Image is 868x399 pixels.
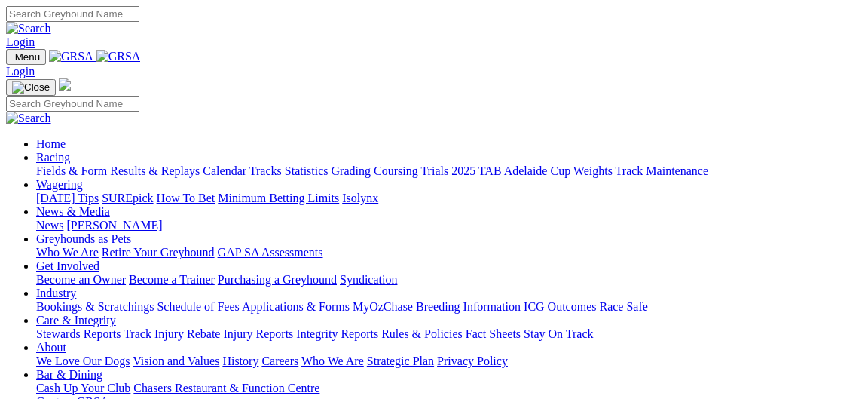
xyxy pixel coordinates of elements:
img: GRSA [49,50,93,63]
a: Login [6,65,35,78]
a: Injury Reports [223,327,293,340]
div: Care & Integrity [36,327,862,341]
a: Syndication [340,273,397,286]
a: Bookings & Scratchings [36,300,154,313]
input: Search [6,6,139,22]
img: Close [12,81,50,94]
div: Racing [36,164,862,178]
a: Care & Integrity [36,314,116,327]
a: Vision and Values [133,354,219,367]
a: Get Involved [36,259,99,272]
a: Strategic Plan [367,354,434,367]
a: History [222,354,258,367]
a: Rules & Policies [381,327,463,340]
a: Who We Are [36,246,99,259]
div: Bar & Dining [36,382,862,395]
span: Menu [15,51,40,63]
img: logo-grsa-white.png [59,78,71,91]
a: Minimum Betting Limits [218,192,339,204]
a: Who We Are [301,354,364,367]
a: GAP SA Assessments [218,246,323,259]
a: [DATE] Tips [36,192,99,204]
a: Privacy Policy [437,354,508,367]
a: Retire Your Greyhound [102,246,215,259]
a: Statistics [285,164,329,177]
a: ICG Outcomes [524,300,596,313]
a: Industry [36,287,76,299]
a: About [36,341,66,354]
a: Racing [36,151,70,164]
a: Race Safe [599,300,647,313]
a: Track Maintenance [616,164,708,177]
a: Home [36,137,66,150]
a: MyOzChase [353,300,413,313]
div: About [36,354,862,368]
a: Calendar [203,164,246,177]
a: Cash Up Your Club [36,382,130,394]
a: Schedule of Fees [157,300,239,313]
a: Tracks [249,164,282,177]
img: GRSA [96,50,141,63]
a: How To Bet [157,192,215,204]
img: Search [6,112,51,125]
div: Wagering [36,192,862,205]
a: Trials [420,164,448,177]
a: Become a Trainer [129,273,215,286]
div: Greyhounds as Pets [36,246,862,259]
button: Toggle navigation [6,49,46,65]
a: Integrity Reports [296,327,378,340]
a: SUREpick [102,192,153,204]
a: Grading [332,164,371,177]
a: 2025 TAB Adelaide Cup [451,164,570,177]
a: We Love Our Dogs [36,354,130,367]
a: News [36,219,63,232]
a: Careers [261,354,298,367]
a: News & Media [36,205,110,218]
a: Chasers Restaurant & Function Centre [133,382,319,394]
div: Get Involved [36,273,862,287]
a: Fields & Form [36,164,107,177]
button: Toggle navigation [6,79,56,96]
a: Fact Sheets [466,327,521,340]
a: [PERSON_NAME] [66,219,162,232]
a: Wagering [36,178,83,191]
a: Purchasing a Greyhound [218,273,337,286]
a: Weights [573,164,613,177]
a: Applications & Forms [242,300,350,313]
a: Results & Replays [110,164,200,177]
a: Login [6,35,35,48]
a: Coursing [374,164,418,177]
a: Breeding Information [416,300,521,313]
a: Stewards Reports [36,327,121,340]
input: Search [6,96,139,112]
img: Search [6,22,51,35]
a: Become an Owner [36,273,126,286]
a: Stay On Track [524,327,593,340]
a: Isolynx [342,192,378,204]
a: Track Injury Rebate [124,327,220,340]
div: Industry [36,300,862,314]
a: Greyhounds as Pets [36,232,131,245]
a: Bar & Dining [36,368,102,381]
div: News & Media [36,219,862,232]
